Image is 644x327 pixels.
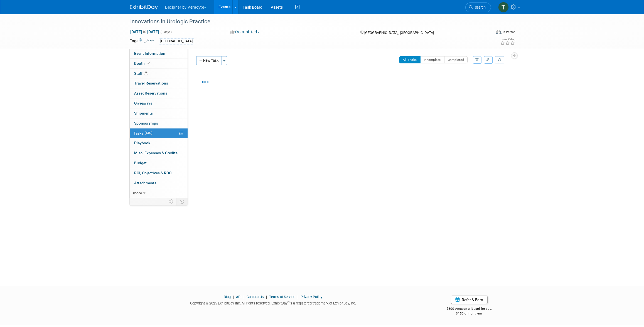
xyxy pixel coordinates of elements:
a: Attachments [130,178,188,188]
span: [DATE] [DATE] [130,29,159,34]
img: Tony Alvarado [498,2,509,13]
span: 2 [144,71,148,75]
button: New Task [196,56,222,65]
span: (3 days) [160,30,172,34]
div: In-Person [502,30,515,34]
a: Terms of Service [269,295,295,299]
span: Playbook [134,141,150,145]
a: Refresh [495,56,504,63]
span: 64% [145,131,152,135]
img: ExhibitDay [130,5,158,10]
div: [GEOGRAPHIC_DATA] [159,38,194,44]
i: Booth reservation complete [147,62,150,65]
div: Innovations in Urologic Practice [128,17,483,27]
a: Contact Us [247,295,264,299]
span: Asset Reservations [134,91,167,95]
span: more [133,191,142,195]
a: Search [465,3,491,12]
a: more [130,188,188,198]
td: Personalize Event Tab Strip [167,198,176,205]
span: ROI, Objectives & ROO [134,171,171,175]
span: Event Information [134,51,165,56]
span: | [265,295,268,299]
a: Asset Reservations [130,88,188,98]
a: ROI, Objectives & ROO [130,168,188,178]
a: Budget [130,158,188,168]
div: $500 Amazon gift card for you, [424,303,514,316]
img: loading... [202,81,208,83]
div: Event Rating [500,38,515,41]
a: Privacy Policy [301,295,322,299]
a: Booth [130,59,188,68]
a: Shipments [130,108,188,118]
a: Sponsorships [130,118,188,128]
div: Copyright © 2025 ExhibitDay, Inc. All rights reserved. ExhibitDay is a registered trademark of Ex... [130,299,416,306]
a: Refer & Earn [451,296,488,304]
button: Completed [444,56,468,63]
div: Event Format [458,29,515,37]
span: Tasks [134,131,152,135]
button: All Tasks [399,56,421,63]
div: $150 off for them. [424,311,514,316]
span: Giveaways [134,101,152,105]
a: Staff2 [130,69,188,78]
a: Giveaways [130,98,188,108]
a: Event Information [130,49,188,58]
a: Travel Reservations [130,78,188,88]
td: Toggle Event Tabs [176,198,188,205]
img: Format-Inperson.png [496,30,502,34]
span: Attachments [134,181,156,185]
span: to [142,29,147,34]
span: Budget [134,161,147,165]
span: | [232,295,235,299]
a: Playbook [130,138,188,148]
span: [GEOGRAPHIC_DATA], [GEOGRAPHIC_DATA] [364,31,434,35]
span: Misc. Expenses & Credits [134,151,178,155]
span: Shipments [134,111,153,115]
span: Travel Reservations [134,81,168,85]
a: Misc. Expenses & Credits [130,148,188,158]
button: Committed [228,29,262,35]
span: | [242,295,246,299]
span: | [296,295,300,299]
td: Tags [130,38,154,44]
span: Booth [134,61,151,66]
span: Sponsorships [134,121,158,125]
a: Blog [224,295,231,299]
a: API [236,295,241,299]
a: Edit [144,39,154,43]
span: Search [473,5,486,9]
a: Tasks64% [130,128,188,138]
span: Staff [134,71,148,76]
sup: ® [287,301,289,304]
button: Incomplete [420,56,444,63]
